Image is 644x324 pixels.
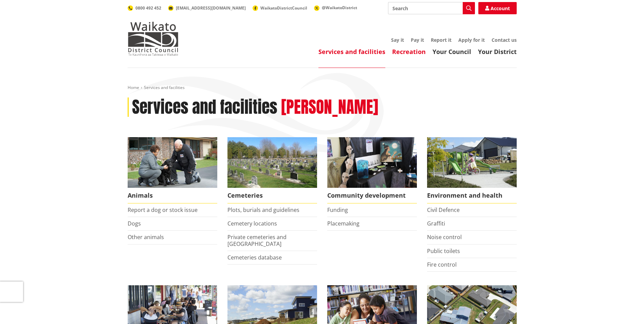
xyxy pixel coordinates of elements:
iframe: Messenger Launcher [613,295,637,320]
a: Recreation [392,48,426,56]
a: Your Council [433,48,471,56]
h2: [PERSON_NAME] [281,97,378,117]
span: Services and facilities [144,85,185,90]
span: Animals [128,188,217,203]
img: New housing in Pokeno [427,137,517,188]
a: Say it [391,37,404,43]
nav: breadcrumb [128,85,517,91]
span: WaikatoDistrictCouncil [260,5,307,11]
span: 0800 492 452 [135,5,161,11]
a: Funding [327,206,348,214]
span: Community development [327,188,417,203]
a: New housing in Pokeno Environment and health [427,137,517,203]
a: Report a dog or stock issue [128,206,198,214]
img: Huntly Cemetery [227,137,317,188]
a: Account [478,2,517,14]
input: Search input [388,2,475,14]
img: Waikato District Council - Te Kaunihera aa Takiwaa o Waikato [128,22,179,56]
a: Report it [431,37,452,43]
span: [EMAIL_ADDRESS][DOMAIN_NAME] [176,5,246,11]
a: Fire control [427,261,457,268]
a: Noise control [427,233,462,241]
a: Pay it [411,37,424,43]
span: Environment and health [427,188,517,203]
a: Dogs [128,220,141,227]
a: Home [128,85,139,90]
a: Placemaking [327,220,360,227]
a: 0800 492 452 [128,5,161,11]
h1: Services and facilities [132,97,277,117]
a: Public toilets [427,247,460,255]
a: WaikatoDistrictCouncil [253,5,307,11]
img: Animal Control [128,137,217,188]
a: Services and facilities [318,48,385,56]
a: Cemetery locations [227,220,277,227]
a: Matariki Travelling Suitcase Art Exhibition Community development [327,137,417,203]
a: Huntly Cemetery Cemeteries [227,137,317,203]
a: [EMAIL_ADDRESS][DOMAIN_NAME] [168,5,246,11]
span: Cemeteries [227,188,317,203]
a: Apply for it [458,37,485,43]
a: Contact us [492,37,517,43]
a: Your District [478,48,517,56]
a: @WaikatoDistrict [314,5,357,11]
a: Graffiti [427,220,445,227]
a: Civil Defence [427,206,460,214]
a: Cemeteries database [227,254,282,261]
a: Private cemeteries and [GEOGRAPHIC_DATA] [227,233,287,247]
a: Waikato District Council Animal Control team Animals [128,137,217,203]
a: Other animals [128,233,164,241]
span: @WaikatoDistrict [322,5,357,11]
img: Matariki Travelling Suitcase Art Exhibition [327,137,417,188]
a: Plots, burials and guidelines [227,206,299,214]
